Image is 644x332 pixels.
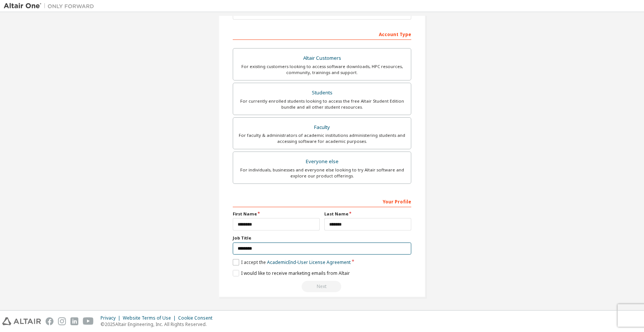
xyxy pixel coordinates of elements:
div: Everyone else [238,156,406,167]
img: altair_logo.svg [2,317,41,325]
div: For individuals, businesses and everyone else looking to try Altair software and explore our prod... [238,167,406,179]
img: instagram.svg [58,317,66,325]
div: For existing customers looking to access software downloads, HPC resources, community, trainings ... [238,64,406,76]
div: Altair Customers [238,53,406,64]
div: Read and acccept EULA to continue [233,281,411,292]
img: facebook.svg [46,317,53,325]
div: Faculty [238,122,406,133]
label: I would like to receive marketing emails from Altair [233,270,350,276]
div: Website Terms of Use [123,315,178,321]
div: For currently enrolled students looking to access the free Altair Student Edition bundle and all ... [238,98,406,110]
p: © 2025 Altair Engineering, Inc. All Rights Reserved. [101,321,217,327]
div: Students [238,88,406,98]
img: Altair One [4,2,98,10]
div: For faculty & administrators of academic institutions administering students and accessing softwa... [238,132,406,144]
label: First Name [233,211,320,217]
div: Account Type [233,28,411,40]
label: I accept the [233,259,351,265]
div: Your Profile [233,195,411,207]
a: Academic End-User License Agreement [267,259,351,265]
div: Cookie Consent [178,315,217,321]
div: Privacy [101,315,123,321]
label: Last Name [324,211,411,217]
img: youtube.svg [83,317,94,325]
label: Job Title [233,235,411,241]
img: linkedin.svg [70,317,78,325]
